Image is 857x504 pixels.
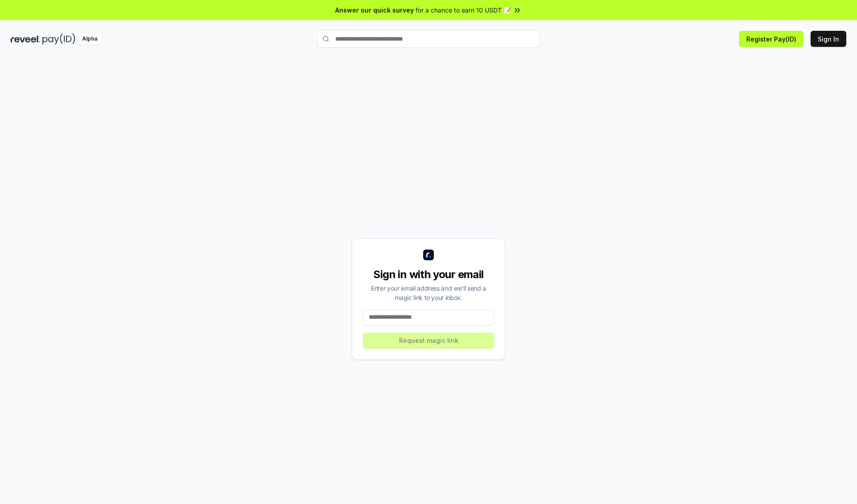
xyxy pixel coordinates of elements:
img: pay_id [42,33,75,45]
span: Answer our quick survey [335,5,414,15]
img: reveel_dark [11,33,41,45]
button: Register Pay(ID) [739,31,803,47]
img: logo_small [423,250,434,260]
span: for a chance to earn 10 USDT 📝 [416,5,511,15]
button: Sign In [811,31,846,47]
div: Alpha [77,33,102,45]
div: Enter your email address and we’ll send a magic link to your inbox. [363,283,494,302]
div: Sign in with your email [363,267,494,282]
